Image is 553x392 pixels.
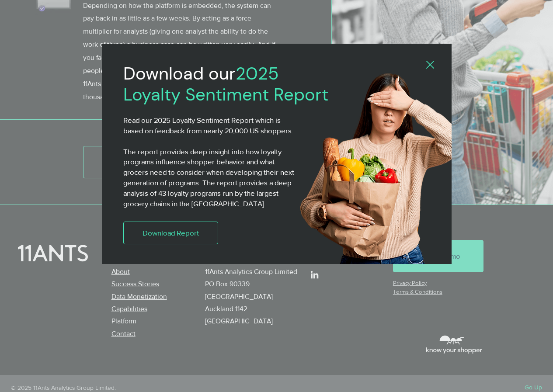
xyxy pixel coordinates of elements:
a: Download Report [123,222,219,244]
h2: 2025 Loyalty Sentiment Report [123,63,332,105]
p: The report provides deep insight into how loyalty programs influence shopper behavior and what gr... [123,146,298,209]
p: Read our 2025 Loyalty Sentiment Report which is based on feedback from nearly 20,000 US shoppers. [123,115,298,136]
span: Download our [123,62,236,85]
img: 11ants shopper4.png [297,70,470,275]
div: Back to site [426,61,434,69]
span: Download Report [143,228,199,238]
